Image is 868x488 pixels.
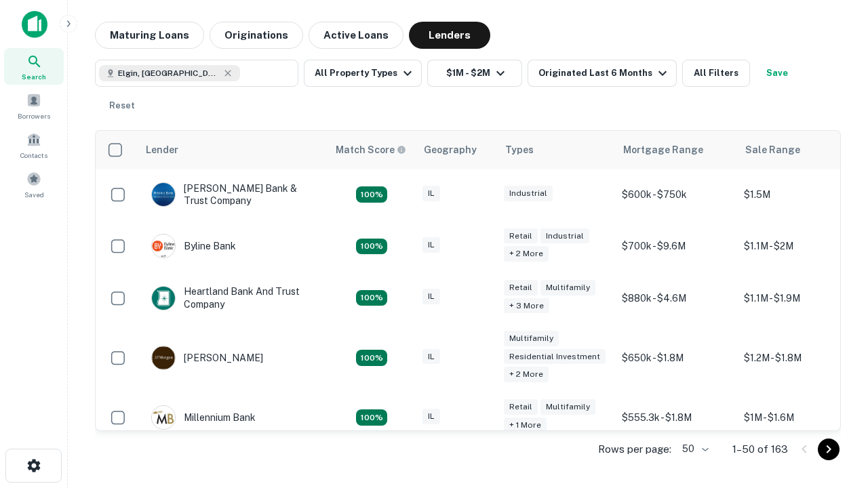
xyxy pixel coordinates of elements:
[497,131,615,169] th: Types
[538,65,671,81] div: Originated Last 6 Months
[152,235,175,258] img: picture
[615,272,737,323] td: $880k - $4.6M
[424,142,477,158] div: Geography
[682,60,750,87] button: All Filters
[146,142,178,158] div: Lender
[737,169,859,220] td: $1.5M
[504,186,553,201] div: Industrial
[95,22,204,49] button: Maturing Loans
[151,405,256,430] div: Millennium Bank
[22,71,46,82] span: Search
[356,186,387,203] div: Matching Properties: 28, hasApolloMatch: undefined
[615,392,737,443] td: $555.3k - $1.8M
[151,346,263,370] div: [PERSON_NAME]
[422,237,440,253] div: IL
[427,60,522,87] button: $1M - $2M
[504,246,549,262] div: + 2 more
[818,439,840,460] button: Go to next page
[737,131,859,169] th: Sale Range
[152,183,175,206] img: picture
[504,349,606,365] div: Residential Investment
[336,142,403,157] h6: Match Score
[100,92,144,119] button: Reset
[422,186,440,201] div: IL
[151,234,236,258] div: Byline Bank
[504,331,559,346] div: Multifamily
[737,324,859,392] td: $1.2M - $1.8M
[598,441,671,457] p: Rows per page:
[152,287,175,310] img: picture
[304,60,422,87] button: All Property Types
[416,131,497,169] th: Geography
[4,166,64,203] a: Saved
[615,220,737,272] td: $700k - $9.6M
[20,150,47,161] span: Contacts
[615,131,737,169] th: Mortgage Range
[623,142,703,158] div: Mortgage Range
[422,409,440,424] div: IL
[755,60,799,87] button: Save your search to get updates of matches that match your search criteria.
[732,441,788,457] p: 1–50 of 163
[615,324,737,392] td: $650k - $1.8M
[504,298,549,314] div: + 3 more
[504,367,549,382] div: + 2 more
[540,228,589,244] div: Industrial
[540,280,595,296] div: Multifamily
[118,67,220,79] span: Elgin, [GEOGRAPHIC_DATA], [GEOGRAPHIC_DATA]
[151,182,314,207] div: [PERSON_NAME] Bank & Trust Company
[18,110,50,121] span: Borrowers
[677,439,711,459] div: 50
[4,48,64,85] a: Search
[504,418,547,433] div: + 1 more
[615,169,737,220] td: $600k - $750k
[540,399,595,415] div: Multifamily
[504,280,538,296] div: Retail
[504,228,538,244] div: Retail
[356,350,387,366] div: Matching Properties: 24, hasApolloMatch: undefined
[504,399,538,415] div: Retail
[737,392,859,443] td: $1M - $1.6M
[528,60,677,87] button: Originated Last 6 Months
[4,87,64,124] a: Borrowers
[138,131,328,169] th: Lender
[422,349,440,365] div: IL
[152,346,175,369] img: picture
[505,142,534,158] div: Types
[356,239,387,255] div: Matching Properties: 18, hasApolloMatch: undefined
[737,272,859,323] td: $1.1M - $1.9M
[800,336,868,401] iframe: Chat Widget
[4,127,64,163] a: Contacts
[336,142,406,157] div: Capitalize uses an advanced AI algorithm to match your search with the best lender. The match sco...
[309,22,403,49] button: Active Loans
[422,289,440,304] div: IL
[356,290,387,306] div: Matching Properties: 20, hasApolloMatch: undefined
[356,409,387,426] div: Matching Properties: 16, hasApolloMatch: undefined
[152,406,175,429] img: picture
[745,142,800,158] div: Sale Range
[24,189,44,200] span: Saved
[151,285,314,310] div: Heartland Bank And Trust Company
[409,22,490,49] button: Lenders
[737,220,859,272] td: $1.1M - $2M
[22,11,47,38] img: capitalize-icon.png
[328,131,416,169] th: Capitalize uses an advanced AI algorithm to match your search with the best lender. The match sco...
[210,22,303,49] button: Originations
